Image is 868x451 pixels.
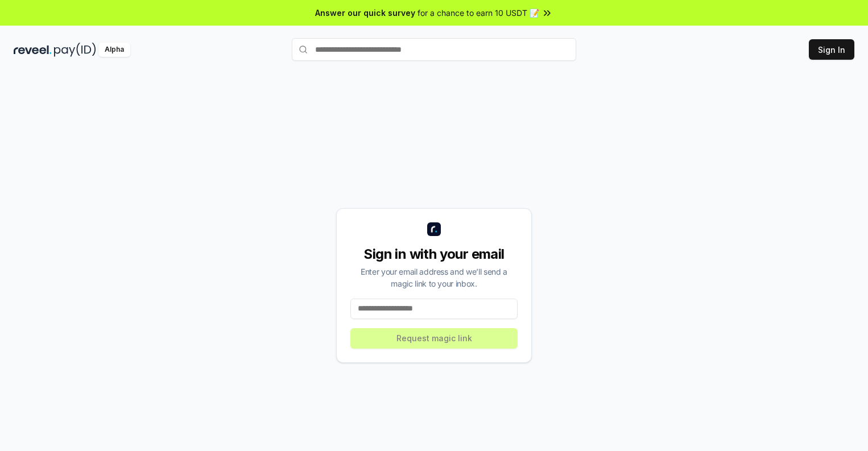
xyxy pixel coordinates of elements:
[54,43,96,57] img: pay_id
[809,39,854,60] button: Sign In
[418,7,539,19] span: for a chance to earn 10 USDT 📝
[98,43,130,57] div: Alpha
[350,245,518,263] div: Sign in with your email
[350,266,518,289] div: Enter your email address and we’ll send a magic link to your inbox.
[427,222,441,236] img: logo_small
[14,43,52,57] img: reveel_dark
[315,7,415,19] span: Answer our quick survey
